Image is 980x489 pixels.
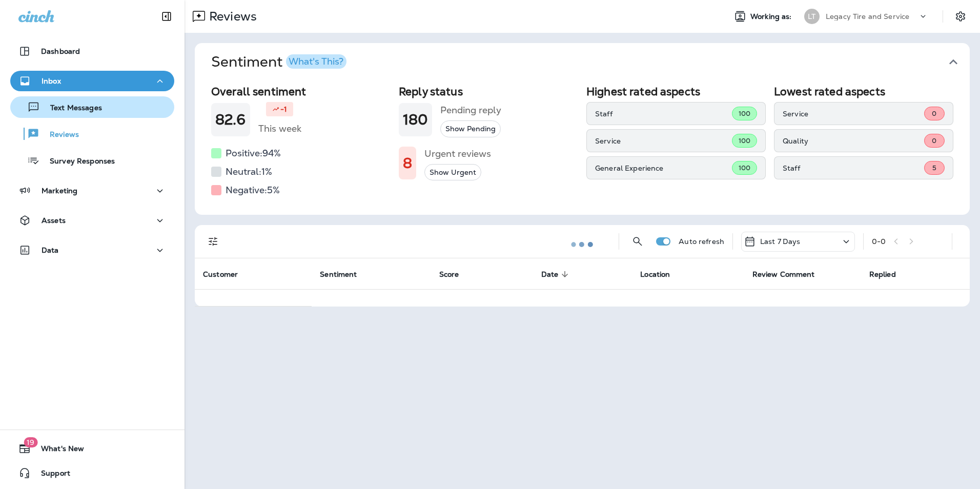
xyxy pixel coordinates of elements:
[10,438,174,459] button: 19What's New
[42,246,59,254] p: Data
[152,6,181,27] button: Collapse Sidebar
[31,469,70,481] span: Support
[24,437,37,447] span: 19
[10,150,174,171] button: Survey Responses
[10,463,174,483] button: Support
[10,71,174,91] button: Inbox
[41,47,80,55] p: Dashboard
[10,180,174,201] button: Marketing
[42,216,66,225] p: Assets
[31,444,84,457] span: What's New
[40,104,102,113] p: Text Messages
[10,240,174,260] button: Data
[39,130,79,140] p: Reviews
[39,157,115,167] p: Survey Responses
[10,41,174,62] button: Dashboard
[10,96,174,118] button: Text Messages
[10,210,174,231] button: Assets
[42,77,61,85] p: Inbox
[42,187,77,195] p: Marketing
[10,123,174,145] button: Reviews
